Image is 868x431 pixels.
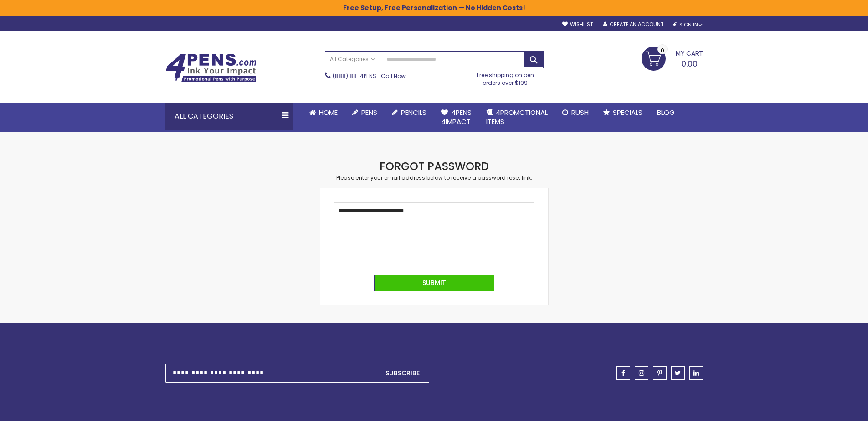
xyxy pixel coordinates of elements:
[385,103,434,123] a: Pencils
[467,68,544,86] div: Free shipping on pen orders over $199
[165,103,293,130] div: All Categories
[479,103,555,132] a: 4PROMOTIONALITEMS
[681,58,698,69] span: 0.00
[661,46,664,55] span: 0
[376,364,429,383] button: Subscribe
[562,21,593,28] a: Wishlist
[650,103,682,123] a: Blog
[657,370,662,376] span: pinterest
[613,108,642,117] span: Specials
[380,159,489,174] strong: Forgot Password
[333,72,376,80] a: (888) 88-4PENS
[165,53,257,83] img: 4Pens Custom Pens and Promotional Products
[486,108,548,126] span: 4PROMOTIONAL ITEMS
[441,108,472,126] span: 4Pens 4impact
[302,103,345,123] a: Home
[325,52,380,67] a: All Categories
[571,108,589,117] span: Rush
[635,366,648,380] a: instagram
[616,366,630,380] a: facebook
[330,56,375,63] span: All Categories
[320,174,548,182] div: Please enter your email address below to receive a password reset link.
[621,370,625,376] span: facebook
[555,103,596,123] a: Rush
[434,103,479,132] a: 4Pens4impact
[657,108,675,117] span: Blog
[422,278,446,287] span: Submit
[639,370,644,376] span: instagram
[374,275,494,291] button: Submit
[401,108,426,117] span: Pencils
[642,47,703,69] a: 0.00 0
[319,108,338,117] span: Home
[603,21,663,28] a: Create an Account
[361,108,377,117] span: Pens
[333,72,407,80] span: - Call Now!
[673,21,703,28] div: Sign In
[596,103,650,123] a: Specials
[345,103,385,123] a: Pens
[385,369,420,378] span: Subscribe
[653,366,667,380] a: pinterest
